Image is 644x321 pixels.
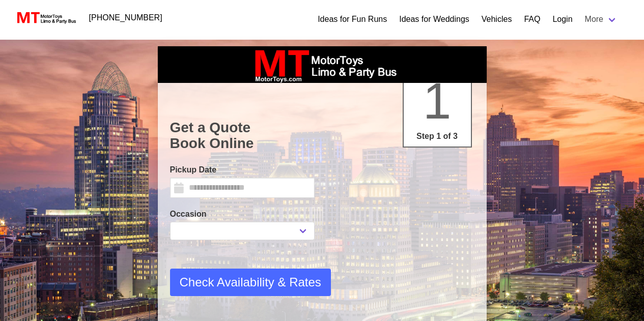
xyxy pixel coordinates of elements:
button: Check Availability & Rates [170,269,331,296]
span: Check Availability & Rates [180,273,321,291]
a: Ideas for Fun Runs [318,13,387,25]
img: MotorToys Logo [14,11,77,25]
label: Pickup Date [170,164,315,176]
label: Occasion [170,208,315,220]
a: Vehicles [482,13,512,25]
img: box_logo_brand.jpeg [246,46,399,83]
p: Step 1 of 3 [408,130,467,142]
a: [PHONE_NUMBER] [83,8,169,28]
h1: Get a Quote Book Online [170,120,474,152]
a: FAQ [524,13,540,25]
a: Ideas for Weddings [399,13,469,25]
a: More [579,9,624,30]
a: Login [552,13,572,25]
span: 1 [423,72,452,129]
